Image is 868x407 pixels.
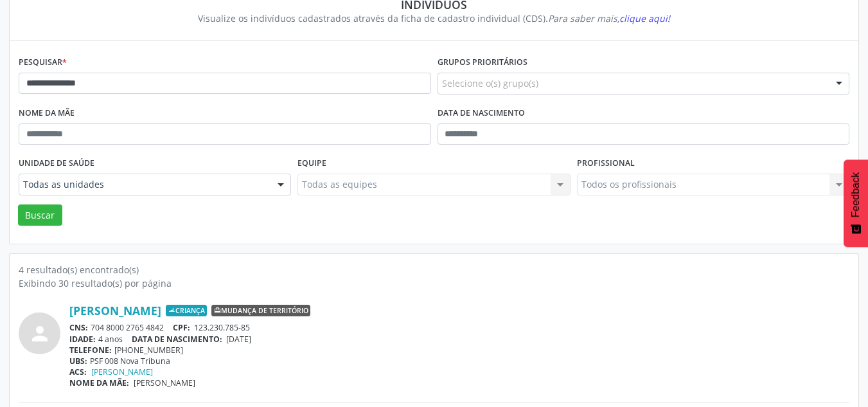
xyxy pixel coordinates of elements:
span: Criança [166,305,207,316]
label: Data de nascimento [438,104,525,123]
div: 704 8000 2765 4842 [69,322,849,333]
label: Grupos prioritários [438,53,527,73]
span: DATA DE NASCIMENTO: [132,334,222,345]
i: Para saber mais, [548,12,670,24]
span: IDADE: [69,334,96,345]
span: Feedback [850,172,862,217]
button: Feedback - Mostrar pesquisa [844,159,868,247]
span: UBS: [69,356,87,366]
span: [PERSON_NAME] [134,377,195,388]
span: TELEFONE: [69,345,112,356]
span: Mudança de território [211,305,310,316]
span: 123.230.785-85 [194,322,250,333]
span: clique aqui! [619,12,670,24]
a: [PERSON_NAME] [69,303,161,318]
span: NOME DA MÃE: [69,377,129,388]
span: CPF: [173,322,190,333]
span: Todas as unidades [23,178,265,191]
span: Selecione o(s) grupo(s) [442,77,538,90]
div: 4 anos [69,334,849,345]
div: [PHONE_NUMBER] [69,345,849,356]
span: CNS: [69,322,88,333]
label: Nome da mãe [19,104,75,123]
label: Profissional [577,154,635,174]
div: Exibindo 30 resultado(s) por página [19,276,849,290]
i: person [28,322,51,345]
a: [PERSON_NAME] [91,366,153,377]
label: Unidade de saúde [19,154,94,174]
div: 4 resultado(s) encontrado(s) [19,263,849,276]
div: Visualize os indivíduos cadastrados através da ficha de cadastro individual (CDS). [28,12,840,25]
button: Buscar [18,204,62,226]
span: [DATE] [226,334,251,345]
label: Equipe [297,154,326,174]
label: Pesquisar [19,53,67,73]
div: PSF 008 Nova Tribuna [69,356,849,366]
span: ACS: [69,366,87,377]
